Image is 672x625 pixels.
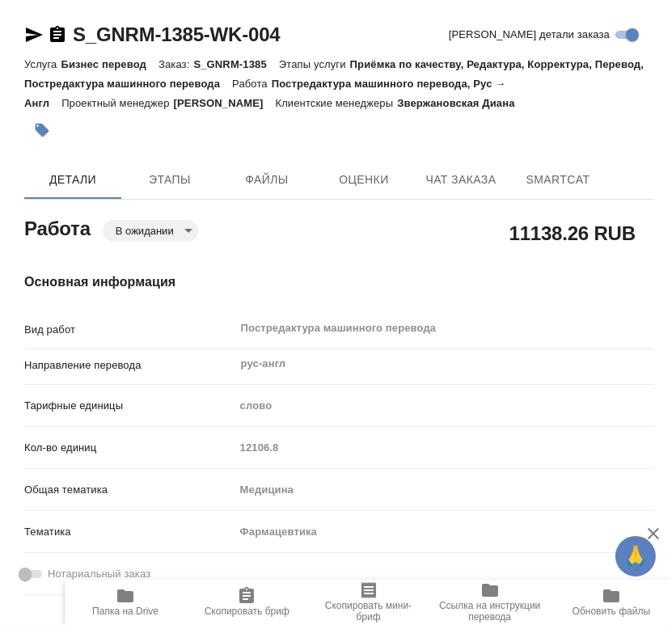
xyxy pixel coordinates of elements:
[205,606,290,617] span: Скопировать бриф
[235,436,654,459] input: Пустое поле
[235,476,654,504] div: Медицина
[34,170,112,190] span: Детали
[551,580,672,625] button: Обновить файлы
[228,170,306,190] span: Файлы
[397,97,526,109] p: Звержановская Диана
[111,224,179,238] button: В ожидании
[276,97,398,109] p: Клиентские менеджеры
[439,600,541,623] span: Ссылка на инструкции перевода
[24,322,235,338] p: Вид работ
[24,482,235,498] p: Общая тематика
[24,58,61,70] p: Услуга
[622,539,649,573] span: 🙏
[174,97,276,109] p: [PERSON_NAME]
[429,580,551,625] button: Ссылка на инструкции перевода
[24,25,44,44] button: Скопировать ссылку для ЯМессенджера
[509,219,636,247] h2: 11138.26 RUB
[235,392,654,420] div: слово
[24,524,235,540] p: Тематика
[449,27,610,43] span: [PERSON_NAME] детали заказа
[519,170,597,190] span: SmartCat
[24,272,654,292] h4: Основная информация
[232,78,272,90] p: Работа
[24,112,60,148] button: Добавить тэг
[615,536,656,576] button: 🙏
[573,606,651,617] span: Обновить файлы
[103,220,198,242] div: В ожидании
[61,97,173,109] p: Проектный менеджер
[131,170,209,190] span: Этапы
[24,398,235,414] p: Тарифные единицы
[186,580,307,625] button: Скопировать бриф
[24,213,91,242] h2: Работа
[422,170,500,190] span: Чат заказа
[24,357,235,374] p: Направление перевода
[193,58,278,70] p: S_GNRM-1385
[279,58,350,70] p: Этапы услуги
[235,518,654,546] div: Фармацевтика
[65,580,186,625] button: Папка на Drive
[73,23,280,45] a: S_GNRM-1385-WK-004
[92,606,158,617] span: Папка на Drive
[61,58,158,70] p: Бизнес перевод
[307,580,429,625] button: Скопировать мини-бриф
[317,600,419,623] span: Скопировать мини-бриф
[48,566,150,582] span: Нотариальный заказ
[325,170,403,190] span: Оценки
[48,25,67,44] button: Скопировать ссылку
[24,440,235,456] p: Кол-во единиц
[158,58,193,70] p: Заказ:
